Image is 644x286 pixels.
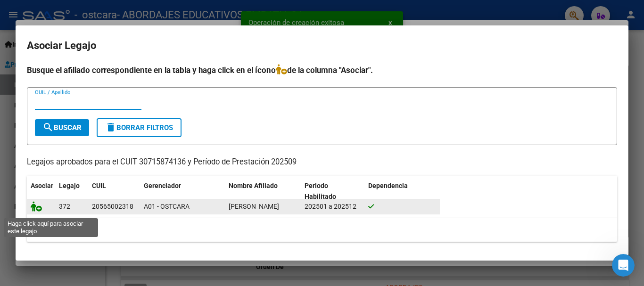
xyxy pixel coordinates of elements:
[27,156,617,168] p: Legajos aprobados para el CUIT 30715874136 y Período de Prestación 202509
[59,182,80,189] span: Legajo
[305,182,336,200] span: Periodo Habilitado
[368,182,408,189] span: Dependencia
[97,118,182,137] button: Borrar Filtros
[27,64,617,76] h4: Busque el afiliado correspondiente en la tabla y haga click en el ícono de la columna "Asociar".
[301,176,364,207] datatable-header-cell: Periodo Habilitado
[31,182,53,189] span: Asociar
[305,201,361,212] div: 202501 a 202512
[92,201,133,212] div: 20565002318
[229,203,279,210] span: GALVAN DANTE BENJAMIN
[612,254,635,277] iframe: Intercom live chat
[140,176,225,207] datatable-header-cell: Gerenciador
[42,123,82,132] span: Buscar
[229,182,278,189] span: Nombre Afiliado
[27,37,617,55] h2: Asociar Legajo
[92,182,106,189] span: CUIL
[105,122,116,133] mat-icon: delete
[225,176,301,207] datatable-header-cell: Nombre Afiliado
[55,176,88,207] datatable-header-cell: Legajo
[35,119,89,136] button: Buscar
[27,218,617,242] div: 1 registros
[59,203,70,210] span: 372
[105,123,173,132] span: Borrar Filtros
[144,182,181,189] span: Gerenciador
[27,176,55,207] datatable-header-cell: Asociar
[144,203,190,210] span: A01 - OSTCARA
[364,176,440,207] datatable-header-cell: Dependencia
[88,176,140,207] datatable-header-cell: CUIL
[42,122,54,133] mat-icon: search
